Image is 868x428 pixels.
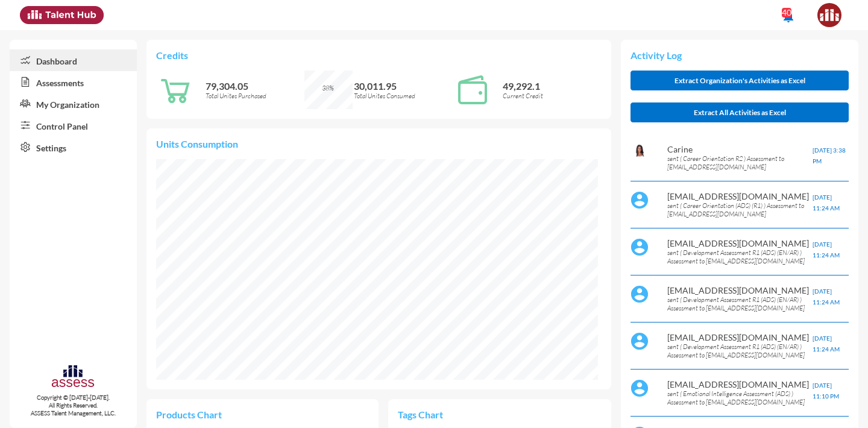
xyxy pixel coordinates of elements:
[631,102,849,122] button: Extract All Activities as Excel
[398,409,500,420] p: Tags Chart
[813,288,840,306] span: [DATE] 11:24 AM
[503,80,602,92] p: 49,292.1
[667,238,813,248] p: [EMAIL_ADDRESS][DOMAIN_NAME]
[667,191,813,201] p: [EMAIL_ADDRESS][DOMAIN_NAME]
[667,295,813,312] p: sent ( Development Assessment R1 (ADS) (EN/AR) ) Assessment to [EMAIL_ADDRESS][DOMAIN_NAME]
[667,201,813,218] p: sent ( Career Orientation (ADS) (R1) ) Assessment to [EMAIL_ADDRESS][DOMAIN_NAME]
[813,194,840,212] span: [DATE] 11:24 AM
[10,71,137,93] a: Assessments
[781,9,796,24] mat-icon: notifications
[667,379,813,389] p: [EMAIL_ADDRESS][DOMAIN_NAME]
[156,49,602,61] p: Credits
[782,8,791,17] div: 40
[10,394,137,417] p: Copyright © [DATE]-[DATE]. All Rights Reserved. ASSESS Talent Management, LLC.
[631,71,849,90] button: Extract Organization's Activities as Excel
[354,80,453,92] p: 30,011.95
[322,84,334,92] span: 38%
[10,93,137,115] a: My Organization
[206,92,304,100] p: Total Unites Purchased
[667,342,813,359] p: sent ( Development Assessment R1 (ADS) (EN/AR) ) Assessment to [EMAIL_ADDRESS][DOMAIN_NAME]
[667,144,813,154] p: Carine
[631,285,649,303] img: default%20profile%20image.svg
[813,335,840,353] span: [DATE] 11:24 AM
[631,238,649,256] img: default%20profile%20image.svg
[206,80,304,92] p: 79,304.05
[631,379,649,397] img: default%20profile%20image.svg
[503,92,602,100] p: Current Credit
[354,92,453,100] p: Total Unites Consumed
[10,49,137,71] a: Dashboard
[10,115,137,136] a: Control Panel
[667,248,813,265] p: sent ( Development Assessment R1 (ADS) (EN/AR) ) Assessment to [EMAIL_ADDRESS][DOMAIN_NAME]
[156,409,263,420] p: Products Chart
[667,154,813,171] p: sent ( Career Orientation R2 ) Assessment to [EMAIL_ADDRESS][DOMAIN_NAME]
[813,382,839,400] span: [DATE] 11:10 PM
[667,389,813,406] p: sent ( Emotional Intelligence Assessment (ADS) ) Assessment to [EMAIL_ADDRESS][DOMAIN_NAME]
[813,146,846,165] span: [DATE] 3:38 PM
[51,363,95,391] img: assesscompany-logo.png
[156,138,602,149] p: Units Consumption
[10,136,137,158] a: Settings
[667,285,813,295] p: [EMAIL_ADDRESS][DOMAIN_NAME]
[631,191,649,209] img: default%20profile%20image.svg
[631,144,649,157] img: b63dac60-c124-11ea-b896-7f3761cfa582_Carine.PNG
[631,49,849,61] p: Activity Log
[667,332,813,342] p: [EMAIL_ADDRESS][DOMAIN_NAME]
[631,332,649,350] img: default%20profile%20image.svg
[813,241,840,259] span: [DATE] 11:24 AM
